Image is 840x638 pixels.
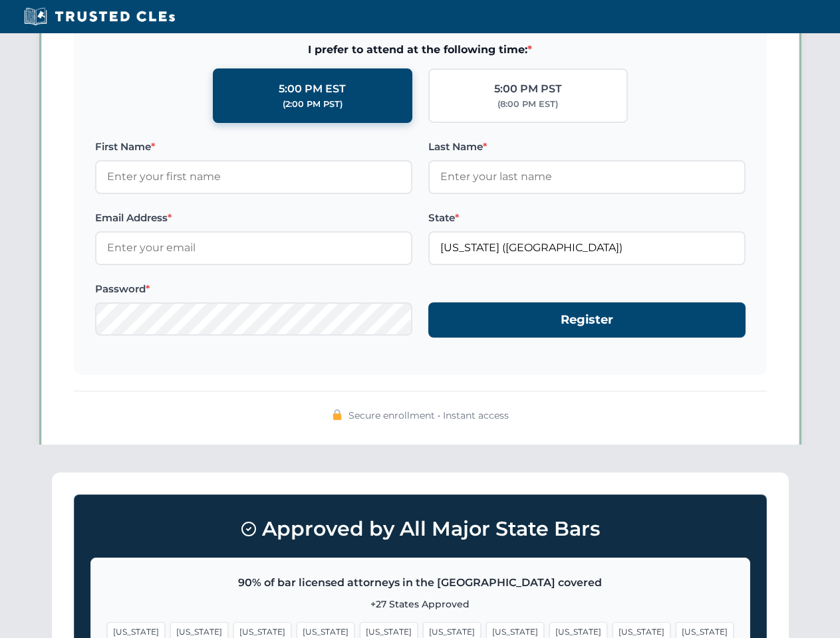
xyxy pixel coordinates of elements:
[349,408,509,423] span: Secure enrollment • Instant access
[95,139,412,155] label: First Name
[428,160,746,193] input: Enter your last name
[95,281,412,297] label: Password
[107,574,734,591] p: 90% of bar licensed attorneys in the [GEOGRAPHIC_DATA] covered
[428,302,746,338] button: Register
[90,511,750,547] h3: Approved by All Major State Bars
[428,210,746,226] label: State
[497,98,558,111] div: (8:00 PM EST)
[95,41,746,58] span: I prefer to attend at the following time:
[283,98,343,111] div: (2:00 PM PST)
[332,409,343,420] img: 🔒
[20,7,179,27] img: Trusted CLEs
[107,597,734,611] p: +27 States Approved
[95,210,412,226] label: Email Address
[494,80,562,98] div: 5:00 PM PST
[279,80,346,98] div: 5:00 PM EST
[428,139,746,155] label: Last Name
[428,231,746,265] input: Florida (FL)
[95,231,412,265] input: Enter your email
[95,160,412,193] input: Enter your first name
